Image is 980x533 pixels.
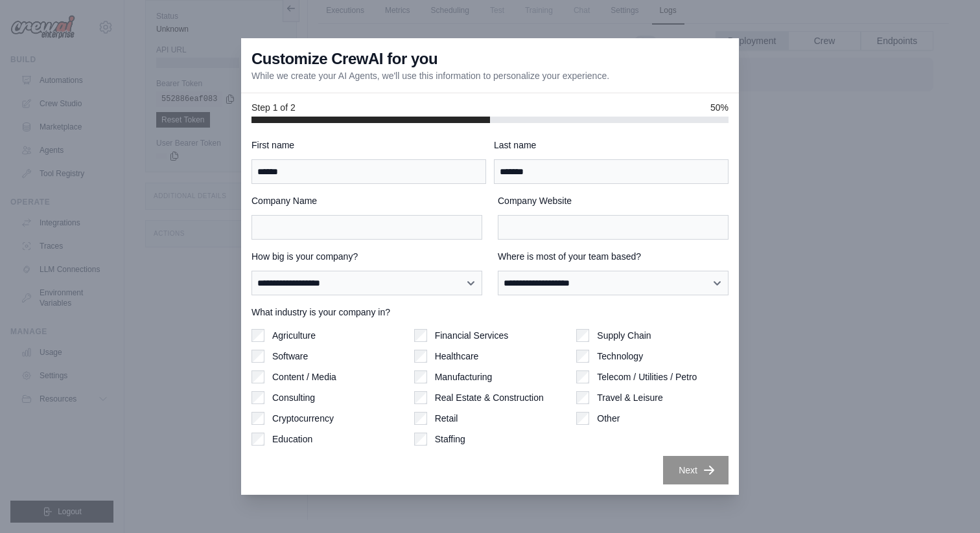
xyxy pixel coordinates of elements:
label: Retail [435,412,458,425]
label: Content / Media [272,370,336,383]
label: Staffing [435,433,465,446]
label: Last name [494,139,729,152]
label: Agriculture [272,329,316,342]
label: Telecom / Utilities / Petro [597,370,697,383]
p: While we create your AI Agents, we'll use this information to personalize your experience. [251,69,609,82]
label: What industry is your company in? [251,306,729,319]
label: Healthcare [435,350,479,363]
label: Software [272,350,308,363]
iframe: Chat Widget [915,471,980,533]
label: How big is your company? [251,250,482,263]
label: Manufacturing [435,370,493,383]
span: Step 1 of 2 [251,101,296,114]
label: Other [597,412,620,425]
h3: Customize CrewAI for you [251,49,437,69]
label: Where is most of your team based? [498,250,729,263]
label: Company Name [251,194,482,207]
label: Cryptocurrency [272,412,334,425]
label: Technology [597,350,643,363]
label: Real Estate & Construction [435,391,544,404]
button: Next [663,456,729,484]
span: 50% [710,101,729,114]
label: Consulting [272,391,315,404]
label: Travel & Leisure [597,391,662,404]
label: Supply Chain [597,329,651,342]
label: Financial Services [435,329,509,342]
label: First name [251,139,486,152]
label: Company Website [498,194,729,207]
label: Education [272,433,312,446]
